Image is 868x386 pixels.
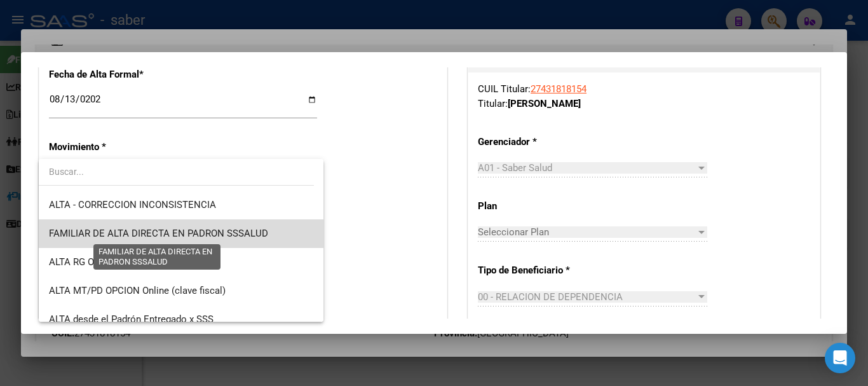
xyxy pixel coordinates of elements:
span: ALTA RG OPCION Online (clave fiscal) [49,256,208,268]
div: Open Intercom Messenger [825,343,855,373]
span: ALTA desde el Padrón Entregado x SSS [49,314,214,325]
span: ALTA - CORRECCION INCONSISTENCIA [49,199,216,210]
span: ALTA MT/PD OPCION Online (clave fiscal) [49,285,226,296]
span: FAMILIAR DE ALTA DIRECTA EN PADRON SSSALUD [49,228,268,239]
